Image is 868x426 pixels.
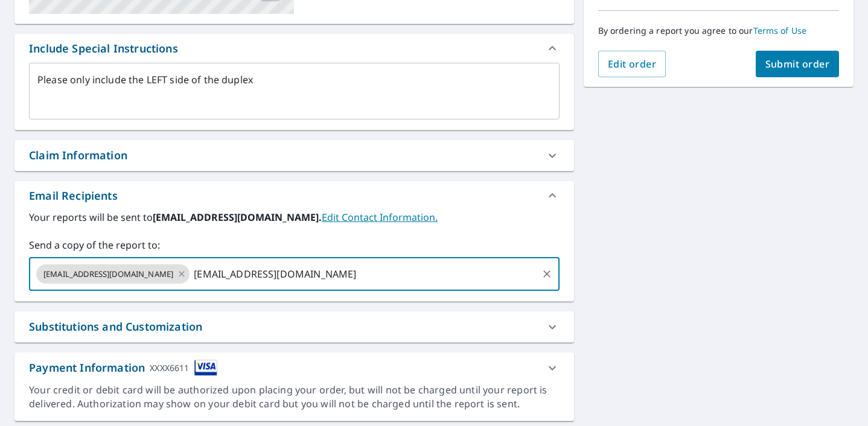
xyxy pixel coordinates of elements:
[29,319,202,335] div: Substitutions and Customization
[538,265,555,282] button: Clear
[14,34,574,63] div: Include Special Instructions
[322,211,438,224] a: EditContactInfo
[36,264,190,284] div: [EMAIL_ADDRESS][DOMAIN_NAME]
[153,211,322,224] b: [EMAIL_ADDRESS][DOMAIN_NAME].
[29,238,560,252] label: Send a copy of the report to:
[598,51,666,77] button: Edit order
[14,181,574,210] div: Email Recipients
[194,360,217,376] img: cardImage
[765,57,830,71] span: Submit order
[608,57,657,71] span: Edit order
[150,360,189,376] div: XXXX6611
[753,25,807,36] a: Terms of Use
[14,311,574,342] div: Substitutions and Customization
[37,74,551,109] textarea: Please only include the LEFT side of the duplex
[29,383,560,411] div: Your credit or debit card will be authorized upon placing your order, but will not be charged unt...
[36,269,180,280] span: [EMAIL_ADDRESS][DOMAIN_NAME]
[14,140,574,171] div: Claim Information
[29,147,127,164] div: Claim Information
[29,210,560,224] label: Your reports will be sent to
[29,188,118,204] div: Email Recipients
[29,40,178,57] div: Include Special Instructions
[29,360,217,376] div: Payment Information
[14,352,574,383] div: Payment InformationXXXX6611cardImage
[756,51,840,77] button: Submit order
[598,25,839,36] p: By ordering a report you agree to our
